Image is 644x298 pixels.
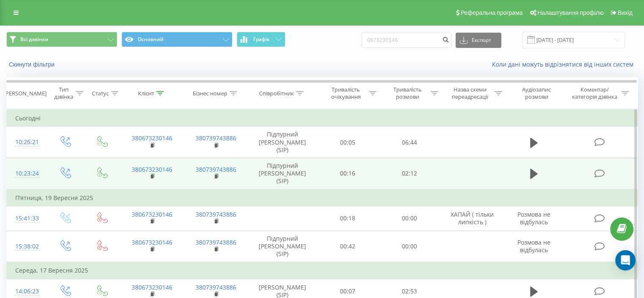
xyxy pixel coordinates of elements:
[512,86,561,100] div: Аудіозапис розмови
[259,90,294,97] div: Співробітник
[379,231,440,262] td: 00:00
[132,238,172,246] a: 380673230146
[448,86,492,100] div: Назва схеми переадресації
[122,32,232,47] button: Основний
[15,134,38,150] div: 10:26:21
[132,165,172,173] a: 380673230146
[248,231,317,262] td: Підпурний [PERSON_NAME] (SIP)
[456,33,501,48] button: Експорт
[362,33,451,48] input: Пошук за номером
[317,231,379,262] td: 00:42
[20,36,48,43] span: Всі дзвінки
[138,90,154,97] div: Клієнт
[517,210,550,226] span: Розмова не відбулась
[461,9,523,16] span: Реферальна програма
[15,238,38,255] div: 15:38:02
[248,127,317,158] td: Підпурний [PERSON_NAME] (SIP)
[325,86,367,100] div: Тривалість очікування
[132,210,172,218] a: 380673230146
[379,127,440,158] td: 06:44
[6,61,59,68] button: Скинути фільтри
[379,158,440,189] td: 02:12
[569,86,619,100] div: Коментар/категорія дзвінка
[132,283,172,291] a: 380673230146
[193,90,227,97] div: Бізнес номер
[317,127,379,158] td: 00:05
[196,238,236,246] a: 380739743886
[6,32,117,47] button: Всі дзвінки
[15,165,38,182] div: 10:23:24
[237,32,285,47] button: Графік
[386,86,428,100] div: Тривалість розмови
[7,262,638,279] td: Середа, 17 Вересня 2025
[132,134,172,142] a: 380673230146
[537,9,603,16] span: Налаштування профілю
[7,110,638,127] td: Сьогодні
[317,206,379,231] td: 00:18
[196,283,236,291] a: 380739743886
[92,90,109,97] div: Статус
[440,206,504,231] td: ХАПАЙ ( тільки липкість )
[253,36,270,42] span: Графік
[53,86,73,100] div: Тип дзвінка
[618,9,633,16] span: Вихід
[317,158,379,189] td: 00:16
[7,189,638,206] td: П’ятниця, 19 Вересня 2025
[196,165,236,173] a: 380739743886
[248,158,317,189] td: Підпурний [PERSON_NAME] (SIP)
[15,210,38,227] div: 15:41:33
[517,238,550,254] span: Розмова не відбулась
[379,206,440,231] td: 00:00
[492,60,638,68] a: Коли дані можуть відрізнятися вiд інших систем
[196,134,236,142] a: 380739743886
[615,250,636,270] div: Open Intercom Messenger
[4,90,47,97] div: [PERSON_NAME]
[196,210,236,218] a: 380739743886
